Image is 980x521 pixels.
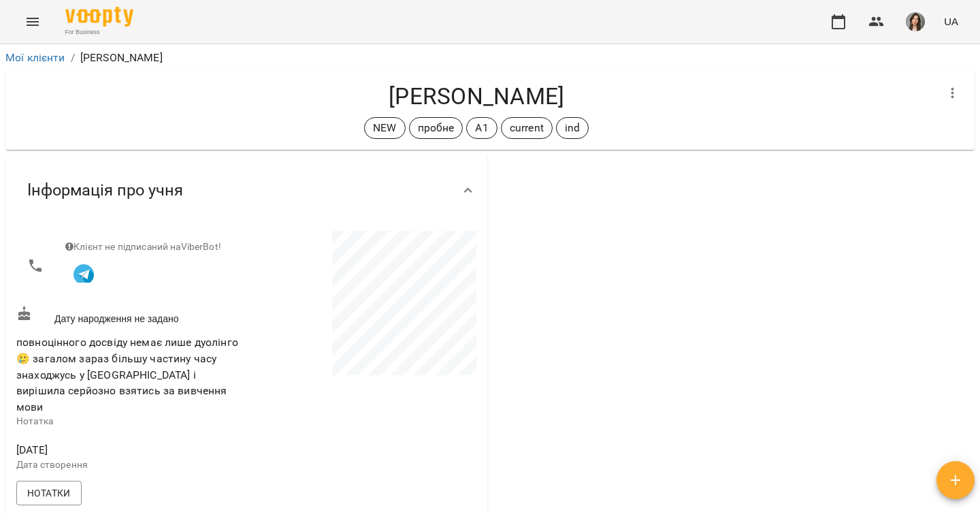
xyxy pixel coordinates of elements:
[5,50,975,66] nav: breadcrumb
[16,5,49,38] button: Menu
[73,264,94,285] img: Telegram
[16,442,244,458] span: [DATE]
[65,254,102,291] button: Клієнт підписаний на VooptyBot
[27,180,183,201] span: Інформація про учня
[80,50,163,66] p: [PERSON_NAME]
[501,117,553,139] div: current
[65,241,221,252] span: Клієнт не підписаний на ViberBot!
[418,120,455,136] p: пробне
[5,51,65,64] a: Мої клієнти
[16,82,936,110] h4: [PERSON_NAME]
[938,9,964,34] button: UA
[16,458,244,472] p: Дата створення
[16,336,238,413] span: повноцінного досвіду немає лише дуолінго 🥲 загалом зараз більшу частину часу знаходжусь у [GEOGRA...
[556,117,589,139] div: ind
[65,28,133,37] span: For Business
[510,120,544,136] p: current
[27,485,71,501] span: Нотатки
[475,120,488,136] p: A1
[906,12,925,31] img: b4b2e5f79f680e558d085f26e0f4a95b.jpg
[71,50,75,66] li: /
[364,117,405,139] div: NEW
[466,117,497,139] div: A1
[565,120,580,136] p: ind
[944,14,958,29] span: UA
[16,481,82,505] button: Нотатки
[14,303,246,328] div: Дату народження не задано
[409,117,463,139] div: пробне
[373,120,396,136] p: NEW
[5,155,487,225] div: Інформація про учня
[16,415,244,428] p: Нотатка
[65,7,133,27] img: Voopty Logo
